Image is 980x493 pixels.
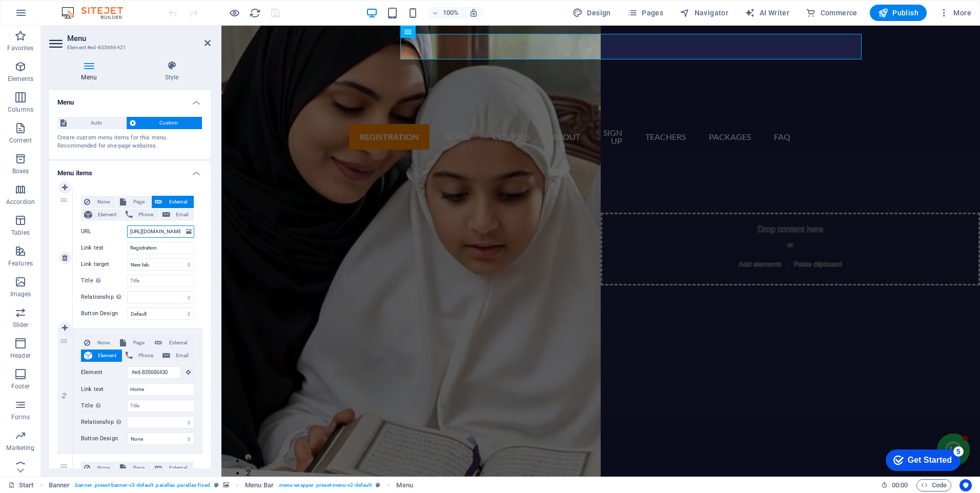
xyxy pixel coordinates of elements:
[24,441,30,447] button: 2
[6,444,34,452] p: Marketing
[568,5,615,21] button: Design
[24,428,30,435] button: 1
[49,479,413,491] nav: breadcrumb
[67,34,211,43] h2: Menu
[136,209,156,221] span: Phone
[802,5,862,21] button: Commerce
[93,196,113,208] span: None
[117,196,151,208] button: Page
[11,229,30,237] p: Tables
[10,290,31,298] p: Images
[8,106,33,114] p: Columns
[568,5,615,21] div: Design (Ctrl+Alt+Y)
[13,321,29,329] p: Slider
[136,350,156,362] span: Phone
[623,5,667,21] button: Pages
[70,117,123,129] span: Auto
[8,75,34,83] p: Elements
[49,161,211,179] h4: Menu items
[11,413,30,421] p: Forms
[8,259,33,268] p: Features
[81,433,127,445] label: Button Design
[165,196,191,208] span: External
[427,7,463,19] button: 100%
[892,479,908,491] span: 00 00
[959,479,972,491] button: Usercentrics
[214,482,219,488] i: This element is a customizable preset
[76,2,86,12] div: 5
[30,11,74,20] div: Get Started
[676,5,732,21] button: Navigator
[127,275,194,287] input: Title
[81,307,127,320] label: Button Design
[8,479,34,491] a: Click to cancel selection. Double-click to open Pages
[127,117,202,129] button: Custom
[81,462,116,474] button: None
[74,479,210,491] span: . banner .preset-banner-v3-default .parallax .parallax-fixed
[376,482,380,488] i: This element is a customizable preset
[7,44,33,52] p: Favorites
[95,350,119,362] span: Element
[249,7,261,19] button: reload
[165,337,191,349] span: External
[8,5,83,27] div: Get Started 5 items remaining, 0% complete
[159,209,194,221] button: Email
[81,366,127,379] label: Element
[278,479,372,491] span: . menu-wrapper .preset-menu-v2-default
[716,408,748,441] button: Open chat window
[245,479,274,491] span: Click to select. Double-click to edit
[81,196,116,208] button: None
[6,198,35,206] p: Accordion
[249,7,261,19] i: Reload page
[173,350,191,362] span: Email
[396,479,413,491] span: Click to select. Double-click to edit
[127,383,194,396] input: Link text...
[59,7,136,19] img: Editor Logo
[11,382,30,391] p: Footer
[122,350,159,362] button: Phone
[127,366,181,379] input: No element chosen
[81,225,127,238] label: URL
[152,196,194,208] button: External
[127,400,194,412] input: Title
[870,5,927,21] button: Publish
[469,8,478,17] i: On resize automatically adjust zoom level to fit chosen device.
[921,479,947,491] span: Code
[442,7,459,19] h6: 100%
[81,337,116,349] button: None
[81,209,122,221] button: Element
[152,337,194,349] button: External
[93,337,113,349] span: None
[129,337,148,349] span: Page
[878,8,918,18] span: Publish
[127,242,194,254] input: Link text...
[122,209,159,221] button: Phone
[81,416,127,428] label: Relationship
[173,209,191,221] span: Email
[81,291,127,303] label: Relationship
[939,8,971,18] span: More
[899,481,901,489] span: :
[67,43,190,52] h3: Element #ed-835666421
[10,352,31,360] p: Header
[57,134,202,151] div: Create custom menu items for this menu. Recommended for one-page websites.
[81,275,127,287] label: Title
[129,462,148,474] span: Page
[165,462,191,474] span: External
[745,8,789,18] span: AI Writer
[81,400,127,412] label: Title
[916,479,951,491] button: Code
[223,482,229,488] i: This element contains a background
[881,479,908,491] h6: Session time
[95,209,119,221] span: Element
[57,117,126,129] button: Auto
[117,462,151,474] button: Page
[159,350,194,362] button: Email
[49,479,70,491] span: Click to select. Double-click to edit
[152,462,194,474] button: External
[49,90,211,109] h4: Menu
[139,117,199,129] span: Custom
[935,5,975,21] button: More
[741,5,793,21] button: AI Writer
[81,258,127,271] label: Link target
